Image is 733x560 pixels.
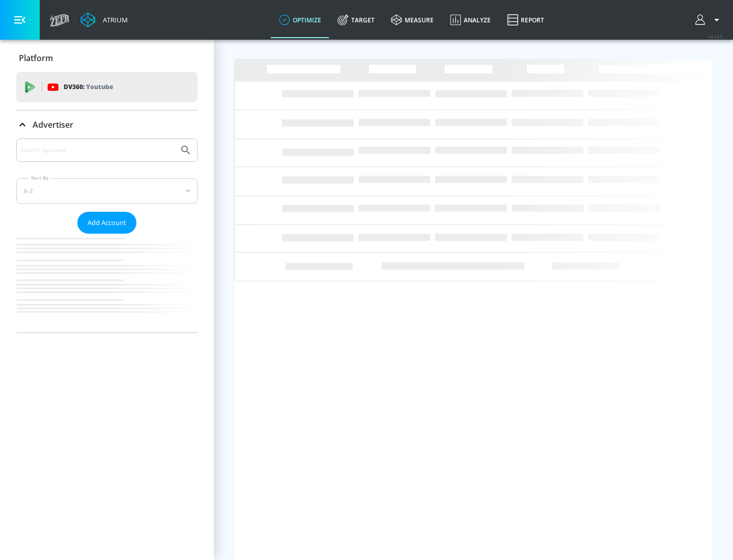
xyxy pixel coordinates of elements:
[86,81,113,92] p: Youtube
[33,119,73,130] p: Advertiser
[80,12,128,27] a: Atrium
[19,52,53,64] p: Platform
[329,2,383,38] a: Target
[16,178,198,204] div: A-Z
[271,2,329,38] a: optimize
[709,34,723,39] span: v 4.33.5
[20,144,175,157] input: Search by name
[383,2,442,38] a: measure
[16,44,198,72] div: Platform
[442,2,499,38] a: Analyze
[16,234,198,332] nav: list of Advertiser
[99,15,128,24] div: Atrium
[88,217,126,229] span: Add Account
[16,138,198,332] div: Advertiser
[16,72,198,102] div: DV360: Youtube
[29,175,51,181] label: Sort By
[77,212,136,234] button: Add Account
[499,2,552,38] a: Report
[64,81,113,93] p: DV360:
[16,110,198,139] div: Advertiser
